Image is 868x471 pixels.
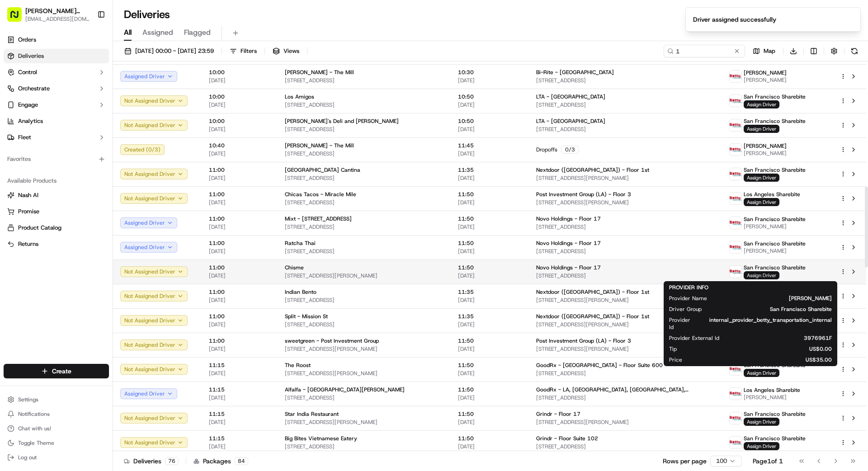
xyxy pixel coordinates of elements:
[18,68,37,76] span: Control
[730,119,741,131] img: betty.jpg
[744,418,779,426] span: Assign Driver
[184,27,211,38] span: Flagged
[458,297,522,304] span: [DATE]
[285,345,443,353] span: [STREET_ADDRESS][PERSON_NAME]
[744,118,806,125] span: San Francisco Sharebite
[18,240,38,248] span: Returns
[536,223,715,231] span: [STREET_ADDRESS]
[722,295,832,302] span: [PERSON_NAME]
[285,435,357,442] span: Big Bites Vietnamese Eatery
[669,345,677,353] span: Tip
[285,370,443,377] span: [STREET_ADDRESS][PERSON_NAME]
[209,174,270,182] span: [DATE]
[693,15,776,24] div: Driver assigned successfully
[235,457,248,465] div: 84
[120,169,188,179] button: Not Assigned Driver
[209,77,270,84] span: [DATE]
[18,454,37,461] span: Log out
[4,130,109,145] button: Fleet
[669,356,682,363] span: Price
[7,224,105,232] a: Product Catalog
[4,4,94,25] button: [PERSON_NAME] Transportation[EMAIL_ADDRESS][DOMAIN_NAME]
[536,410,580,418] span: Grindr - Floor 17
[209,69,270,76] span: 10:00
[285,443,443,450] span: [STREET_ADDRESS]
[18,410,50,418] span: Notifications
[285,223,443,231] span: [STREET_ADDRESS]
[536,146,557,153] span: Dropoffs
[18,224,61,232] span: Product Catalog
[744,271,779,279] span: Assign Driver
[209,240,270,247] span: 11:00
[285,410,339,418] span: Star India Restaurant
[9,86,25,103] img: 1736555255976-a54dd68f-1ca7-489b-9aae-adbdc363a1c4
[458,345,522,353] span: [DATE]
[458,337,522,344] span: 11:50
[124,7,170,22] h1: Deliveries
[285,174,443,182] span: [STREET_ADDRESS]
[18,425,51,432] span: Chat with us!
[25,6,90,15] button: [PERSON_NAME] Transportation
[536,199,715,206] span: [STREET_ADDRESS][PERSON_NAME]
[458,394,522,401] span: [DATE]
[285,118,399,125] span: [PERSON_NAME]'s Deli and [PERSON_NAME]
[25,15,90,23] span: [EMAIL_ADDRESS][DOMAIN_NAME]
[285,101,443,108] span: [STREET_ADDRESS]
[744,442,779,450] span: Assign Driver
[120,339,188,350] button: Not Assigned Driver
[285,93,314,100] span: Los Amigos
[18,396,38,403] span: Settings
[18,36,36,44] span: Orders
[4,221,109,235] button: Product Catalog
[285,313,328,320] span: Split - Mission St
[744,100,779,108] span: Assign Driver
[209,223,270,231] span: [DATE]
[120,266,188,277] button: Not Assigned Driver
[536,321,715,328] span: [STREET_ADDRESS][PERSON_NAME]
[9,203,16,210] div: 📗
[285,264,304,271] span: Chisme
[24,58,163,68] input: Got a question? Start typing here...
[209,126,270,133] span: [DATE]
[120,95,188,106] button: Not Assigned Driver
[285,321,443,328] span: [STREET_ADDRESS]
[285,240,316,247] span: Ratcha Thai
[691,345,832,353] span: US$0.00
[744,198,779,206] span: Assign Driver
[536,166,649,174] span: Nextdoor ([GEOGRAPHIC_DATA]) - Floor 1st
[209,321,270,328] span: [DATE]
[458,248,522,255] span: [DATE]
[536,419,715,426] span: [STREET_ADDRESS][PERSON_NAME]
[734,334,832,342] span: 3976961F
[241,47,257,55] span: Filters
[536,174,715,182] span: [STREET_ADDRESS][PERSON_NAME]
[744,386,800,394] span: Los Angeles Sharebite
[76,203,84,210] div: 💻
[18,85,50,93] span: Orchestrate
[730,388,741,400] img: betty.jpg
[458,77,522,84] span: [DATE]
[536,191,631,198] span: Post Investment Group (LA) - Floor 3
[744,125,779,133] span: Assign Driver
[458,223,522,231] span: [DATE]
[18,101,38,109] span: Engage
[730,241,741,253] img: betty.jpg
[209,386,270,393] span: 11:15
[209,199,270,206] span: [DATE]
[697,356,832,363] span: US$35.00
[285,297,443,304] span: [STREET_ADDRESS]
[285,142,354,149] span: [PERSON_NAME] - The Mill
[64,224,109,231] a: Powered byPylon
[285,394,443,401] span: [STREET_ADDRESS]
[120,388,177,399] button: Assigned Driver
[730,144,741,155] img: betty.jpg
[458,142,522,149] span: 11:45
[41,86,148,95] div: Start new chat
[4,174,109,188] div: Available Products
[52,367,71,376] span: Create
[536,101,715,108] span: [STREET_ADDRESS]
[285,166,360,174] span: [GEOGRAPHIC_DATA] Cantina
[458,443,522,450] span: [DATE]
[120,45,218,57] button: [DATE] 00:00 - [DATE] 23:59
[536,77,715,84] span: [STREET_ADDRESS]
